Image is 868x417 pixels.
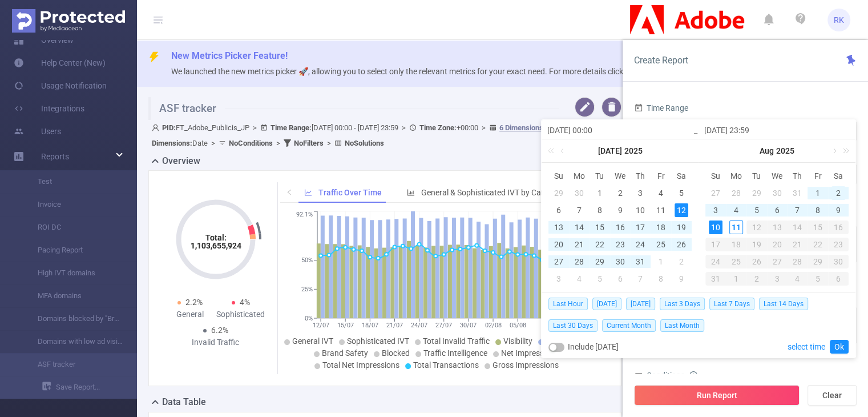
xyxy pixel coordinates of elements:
[726,236,746,253] td: August 18, 2025
[590,219,610,236] td: July 15, 2025
[705,171,726,181] span: Su
[23,239,123,262] a: Pacing Report
[767,185,788,202] td: July 30, 2025
[829,139,839,162] a: Next month (PageDown)
[14,97,84,120] a: Integrations
[569,171,590,181] span: Mo
[671,171,692,181] span: Sa
[787,272,808,286] div: 4
[593,186,607,200] div: 1
[552,186,566,200] div: 29
[423,336,490,346] span: Total Invalid Traffic
[633,272,647,286] div: 7
[808,238,828,251] div: 22
[630,167,651,185] th: Thu
[709,203,722,217] div: 3
[613,203,627,217] div: 9
[746,171,767,181] span: Tu
[14,120,61,143] a: Users
[435,322,452,329] tspan: 27/07
[767,219,788,236] td: August 13, 2025
[305,315,313,322] tspan: 0%
[726,185,746,202] td: July 28, 2025
[787,270,808,287] td: September 4, 2025
[23,330,123,353] a: Domains with low ad visibility
[312,322,329,329] tspan: 12/07
[746,185,767,202] td: July 29, 2025
[671,236,692,253] td: July 26, 2025
[572,203,586,217] div: 7
[623,139,644,162] a: 2025
[654,186,668,200] div: 4
[12,9,125,33] img: Protected Media
[548,236,569,253] td: July 20, 2025
[590,171,610,181] span: Tu
[301,257,313,264] tspan: 50%
[548,298,588,310] span: Last Hour
[345,139,384,147] b: No Solutions
[729,186,743,200] div: 28
[709,186,722,200] div: 27
[808,185,828,202] td: August 1, 2025
[613,255,627,268] div: 30
[292,336,333,346] span: General IVT
[651,202,671,219] td: July 11, 2025
[671,270,692,287] td: August 9, 2025
[569,185,590,202] td: June 30, 2025
[726,171,746,181] span: Mo
[633,203,647,217] div: 10
[572,186,586,200] div: 30
[610,253,631,270] td: July 30, 2025
[499,123,570,132] u: 6 Dimensions Applied
[547,123,693,137] input: Start date
[249,123,260,132] span: >
[790,203,804,217] div: 7
[758,139,775,162] a: Aug
[273,139,284,147] span: >
[746,220,767,234] div: 12
[705,219,726,236] td: August 10, 2025
[572,238,586,251] div: 21
[675,203,688,217] div: 12
[746,236,767,253] td: August 19, 2025
[205,233,226,242] tspan: Total:
[610,202,631,219] td: July 9, 2025
[808,167,828,185] th: Fri
[675,186,688,200] div: 5
[630,219,651,236] td: July 17, 2025
[750,203,764,217] div: 5
[590,202,610,219] td: July 8, 2025
[148,97,559,120] h1: ASF tracker
[767,272,788,286] div: 3
[729,203,743,217] div: 4
[705,270,726,287] td: August 31, 2025
[23,193,123,216] a: Invoice
[634,385,800,406] button: Run Report
[190,336,241,348] div: Invalid Traffic
[386,322,403,329] tspan: 21/07
[630,185,651,202] td: July 3, 2025
[660,319,704,332] span: Last Month
[837,139,851,162] a: Next year (Control + right)
[675,255,688,268] div: 2
[834,9,844,31] span: RK
[671,185,692,202] td: July 5, 2025
[767,270,788,287] td: September 3, 2025
[671,167,692,185] th: Sat
[651,253,671,270] td: August 1, 2025
[548,171,569,181] span: Su
[558,139,568,162] a: Previous month (PageUp)
[633,186,647,200] div: 3
[790,186,804,200] div: 31
[828,167,849,185] th: Sat
[593,272,607,286] div: 5
[185,298,203,307] span: 2.2%
[767,202,788,219] td: August 6, 2025
[337,322,353,329] tspan: 15/07
[421,188,564,197] span: General & Sophisticated IVT by Category
[593,203,607,217] div: 8
[808,270,828,287] td: September 5, 2025
[23,262,123,284] a: High IVT domains
[651,236,671,253] td: July 25, 2025
[654,220,668,234] div: 18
